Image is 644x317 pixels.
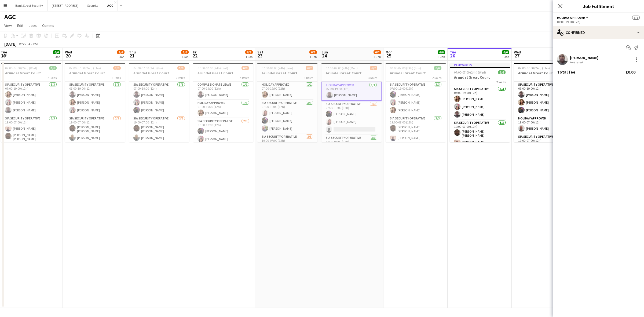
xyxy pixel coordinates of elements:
[103,0,118,11] button: AGC
[11,0,47,11] button: Bank Street Security
[181,50,189,54] span: 5/6
[262,66,293,70] span: 07:00-07:00 (24h) (Sun)
[321,63,382,142] app-job-card: 07:00-07:00 (24h) (Mon)6/7Arundel Great Court3 RolesHoliday Approved1/107:00-19:00 (12h)[PERSON_N...
[47,0,83,11] button: [STREET_ADDRESS]
[257,50,263,54] span: Sat
[246,55,253,59] div: 1 Job
[557,16,585,20] span: Holiday Approved
[257,134,317,167] app-card-role: SIA Security Operative2/319:00-07:00 (12h)
[33,42,39,46] div: BST
[193,50,197,54] span: Fri
[449,53,456,59] span: 26
[386,63,446,142] div: 07:00-07:00 (24h) (Tue)6/6Arundel Great Court2 RolesSIA Security Operative3/307:00-19:00 (12h)[PE...
[513,53,521,59] span: 27
[632,16,640,20] span: 6/7
[65,115,125,151] app-card-role: SIA Security Operative2/319:00-07:00 (12h)[PERSON_NAME] [PERSON_NAME][PERSON_NAME]
[193,82,253,100] app-card-role: Compassionate Leave1/107:00-19:00 (12h)[PERSON_NAME]
[309,50,317,54] span: 6/7
[570,55,598,60] div: [PERSON_NAME]
[257,82,317,100] app-card-role: Holiday Approved1/107:00-19:00 (12h)[PERSON_NAME]
[1,82,61,115] app-card-role: SIA Security Operative3/307:00-19:00 (12h)[PERSON_NAME][PERSON_NAME][PERSON_NAME]
[65,63,125,142] div: 07:00-07:00 (24h) (Thu)5/6Arundel Great Court2 RolesSIA Security Operative3/307:00-19:00 (12h)[PE...
[374,55,381,59] div: 1 Job
[1,63,61,142] div: 07:00-07:00 (24h) (Wed)6/6Arundel Great Court2 RolesSIA Security Operative3/307:00-19:00 (12h)[PE...
[438,50,445,54] span: 6/6
[257,63,317,142] app-job-card: 07:00-07:00 (24h) (Sun)6/7Arundel Great Court3 RolesHoliday Approved1/107:00-19:00 (12h)[PERSON_N...
[17,23,23,28] span: Edit
[386,82,446,115] app-card-role: SIA Security Operative3/307:00-19:00 (12h)[PERSON_NAME][PERSON_NAME][PERSON_NAME]
[514,50,521,54] span: Wed
[374,50,381,54] span: 6/7
[304,76,313,80] span: 3 Roles
[18,42,31,46] span: Week 34
[53,50,60,54] span: 6/6
[1,50,7,54] span: Tue
[181,55,188,59] div: 1 Job
[129,115,189,151] app-card-role: SIA Security Operative2/319:00-07:00 (12h)[PERSON_NAME] [PERSON_NAME][PERSON_NAME]
[498,70,506,74] span: 6/6
[47,76,57,80] span: 2 Roles
[2,22,14,29] a: View
[434,66,441,70] span: 6/6
[450,50,456,54] span: Tue
[40,22,56,29] a: Comms
[321,135,382,169] app-card-role: SIA Security Operative3/319:00-07:00 (12h)
[193,118,253,152] app-card-role: SIA Security Operative2/307:00-19:00 (12h)[PERSON_NAME][PERSON_NAME]
[129,71,189,75] h3: Arundel Great Court
[69,66,101,70] span: 07:00-07:00 (24h) (Thu)
[1,71,61,75] h3: Arundel Great Court
[557,20,640,24] div: 07:00-19:00 (12h)
[321,50,328,54] span: Sun
[450,63,510,142] app-job-card: In progress07:00-07:00 (24h) (Wed)6/6Arundel Great Court2 RolesSIA Security Operative3/307:00-19:...
[192,53,197,59] span: 22
[496,80,506,84] span: 2 Roles
[450,120,510,155] app-card-role: SIA Security Operative3/319:00-07:00 (12h)[PERSON_NAME] [PERSON_NAME][PERSON_NAME]
[177,66,185,70] span: 5/6
[321,53,328,59] span: 24
[514,82,574,115] app-card-role: SIA Security Operative3/307:00-19:00 (12h)[PERSON_NAME][PERSON_NAME][PERSON_NAME]
[4,23,12,28] span: View
[390,66,421,70] span: 07:00-07:00 (24h) (Tue)
[193,100,253,118] app-card-role: Holiday Approved1/107:00-19:00 (12h)[PERSON_NAME]
[83,0,103,11] button: Security
[310,55,317,59] div: 1 Job
[454,70,486,74] span: 07:00-07:00 (24h) (Wed)
[129,82,189,115] app-card-role: SIA Security Operative3/307:00-19:00 (12h)[PERSON_NAME][PERSON_NAME][PERSON_NAME]
[450,86,510,120] app-card-role: SIA Security Operative3/307:00-19:00 (12h)[PERSON_NAME][PERSON_NAME][PERSON_NAME]
[42,23,54,28] span: Comms
[368,76,377,80] span: 3 Roles
[570,60,584,64] div: Not rated
[321,101,382,135] app-card-role: SIA Security Operative2/307:00-19:00 (12h)[PERSON_NAME][PERSON_NAME]
[625,69,635,75] div: £0.00
[197,66,228,70] span: 07:00-07:00 (24h) (Sat)
[129,63,189,142] app-job-card: 07:00-07:00 (24h) (Fri)5/6Arundel Great Court2 RolesSIA Security Operative3/307:00-19:00 (12h)[PE...
[240,76,249,80] span: 4 Roles
[450,63,510,67] div: In progress
[245,50,253,54] span: 6/8
[5,66,37,70] span: 07:00-07:00 (24h) (Wed)
[557,16,589,20] button: Holiday Approved
[128,53,136,59] span: 21
[257,100,317,134] app-card-role: SIA Security Operative3/307:00-19:00 (12h)[PERSON_NAME][PERSON_NAME][PERSON_NAME]
[112,76,121,80] span: 2 Roles
[257,53,263,59] span: 23
[438,55,445,59] div: 1 Job
[65,82,125,115] app-card-role: SIA Security Operative3/307:00-19:00 (12h)[PERSON_NAME][PERSON_NAME][PERSON_NAME]
[27,22,39,29] a: Jobs
[518,66,550,70] span: 07:00-07:00 (24h) (Thu)
[193,63,253,142] app-job-card: 07:00-07:00 (24h) (Sat)6/8Arundel Great Court4 RolesCompassionate Leave1/107:00-19:00 (12h)[PERSO...
[432,76,441,80] span: 2 Roles
[241,66,249,70] span: 6/8
[321,82,382,101] app-card-role: Holiday Approved1/107:00-19:00 (12h)[PERSON_NAME]
[65,71,125,75] h3: Arundel Great Court
[502,55,509,59] div: 1 Job
[553,26,644,39] div: Confirmed
[176,76,185,80] span: 2 Roles
[117,50,125,54] span: 5/6
[514,63,574,142] div: 07:00-07:00 (24h) (Thu)6/7Arundel Great Court3 RolesSIA Security Operative3/307:00-19:00 (12h)[PE...
[514,134,574,169] app-card-role: SIA Security Operative2/319:00-07:00 (12h)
